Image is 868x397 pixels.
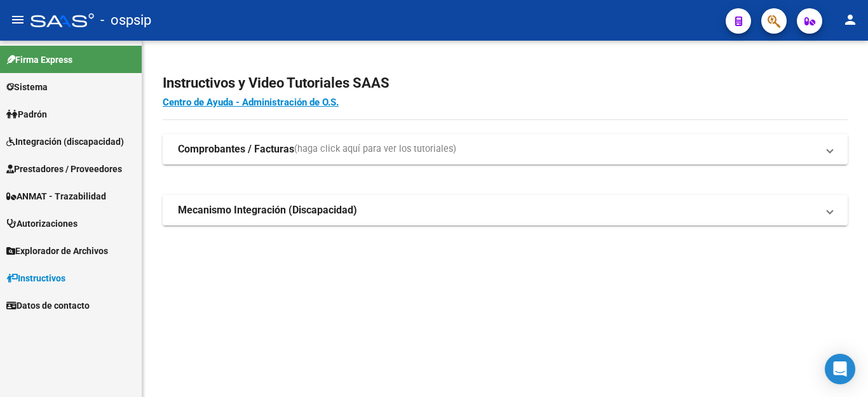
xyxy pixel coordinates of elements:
[843,12,858,27] mat-icon: person
[6,244,108,258] span: Explorador de Archivos
[6,189,106,203] span: ANMAT - Trazabilidad
[825,354,855,384] div: Open Intercom Messenger
[163,195,848,225] mat-expansion-panel-header: Mecanismo Integración (Discapacidad)
[178,142,294,156] strong: Comprobantes / Facturas
[163,97,339,108] a: Centro de Ayuda - Administración de O.S.
[6,217,78,231] span: Autorizaciones
[10,12,25,27] mat-icon: menu
[294,142,456,156] span: (haga click aquí para ver los tutoriales)
[6,80,48,94] span: Sistema
[6,162,122,176] span: Prestadores / Proveedores
[6,135,124,149] span: Integración (discapacidad)
[178,203,357,217] strong: Mecanismo Integración (Discapacidad)
[6,107,47,121] span: Padrón
[6,299,90,313] span: Datos de contacto
[100,6,151,34] span: - ospsip
[163,134,848,165] mat-expansion-panel-header: Comprobantes / Facturas(haga click aquí para ver los tutoriales)
[163,71,848,95] h2: Instructivos y Video Tutoriales SAAS
[6,53,72,67] span: Firma Express
[6,271,65,285] span: Instructivos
